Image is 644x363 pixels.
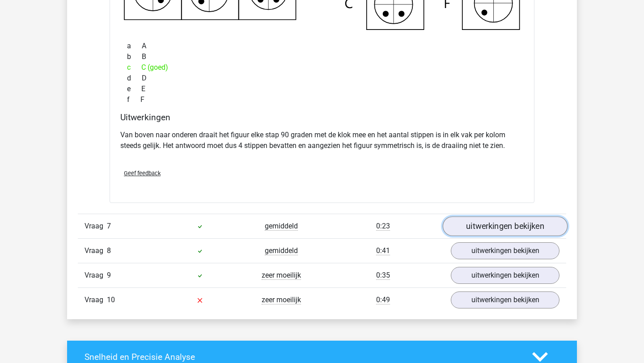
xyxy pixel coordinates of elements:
div: D [120,73,524,84]
span: Geef feedback [124,170,161,177]
div: C (goed) [120,62,524,73]
span: 7 [107,222,111,230]
div: E [120,84,524,94]
div: B [120,51,524,62]
span: gemiddeld [265,222,298,231]
span: a [127,41,142,51]
a: uitwerkingen bekijken [451,242,559,259]
span: 0:41 [376,246,390,255]
span: 0:49 [376,295,390,304]
span: f [127,94,140,105]
span: zeer moeilijk [262,295,301,304]
span: Vraag [85,221,107,232]
span: 8 [107,246,111,255]
a: uitwerkingen bekijken [451,291,559,308]
a: uitwerkingen bekijken [443,216,568,236]
span: c [127,62,141,73]
p: Van boven naar onderen draait het figuur elke stap 90 graden met de klok mee en het aantal stippe... [120,130,524,151]
span: d [127,73,142,84]
div: A [120,41,524,51]
div: F [120,94,524,105]
span: 10 [107,295,115,304]
span: gemiddeld [265,246,298,255]
span: b [127,51,142,62]
span: 9 [107,271,111,279]
a: uitwerkingen bekijken [451,267,559,284]
span: Vraag [85,270,107,281]
span: 0:35 [376,271,390,280]
span: Vraag [85,295,107,305]
span: zeer moeilijk [262,271,301,280]
span: Vraag [85,245,107,256]
h4: Snelheid en Precisie Analyse [85,352,519,362]
span: e [127,84,141,94]
h4: Uitwerkingen [120,112,524,122]
span: 0:23 [376,222,390,231]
